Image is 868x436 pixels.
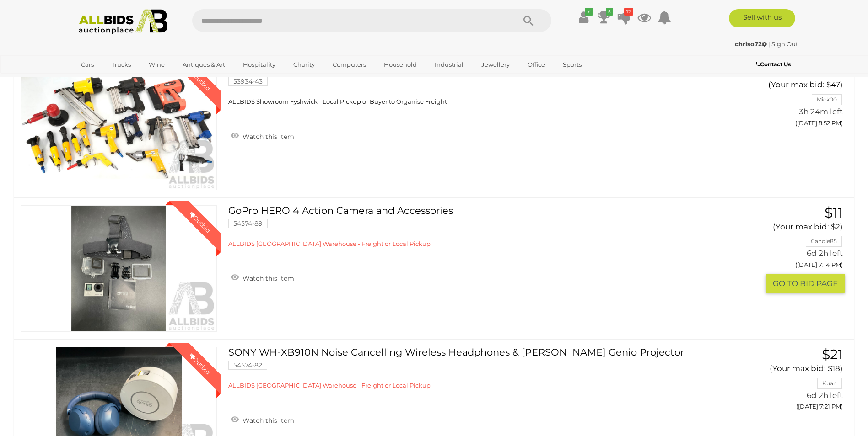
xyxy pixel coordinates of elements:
[729,9,795,27] a: Sell with us
[735,40,767,48] strong: chriso72
[557,57,588,72] a: Sports
[75,57,100,72] a: Cars
[597,9,611,26] a: 5
[825,204,843,221] span: $11
[179,201,221,243] div: Outbid
[475,57,516,72] a: Jewellery
[240,416,294,425] span: Watch this item
[106,57,137,72] a: Trucks
[75,72,152,87] a: [GEOGRAPHIC_DATA]
[21,205,217,332] a: Outbid
[21,63,217,190] a: Outbid
[624,8,633,16] i: 12
[235,347,707,390] a: SONY WH-XB910N Noise Cancelling Wireless Headphones & [PERSON_NAME] Genio Projector 54574-82 ALLB...
[756,61,791,68] b: Contact Us
[143,57,171,72] a: Wine
[721,205,845,293] a: $11 (Your max bid: $2) Candie85 6d 2h left ([DATE] 7:14 PM) GO TO BID PAGE
[235,63,707,106] a: Selection of Air Tools - Lot of 16 53934-43 ALLBIDS Showroom Fyshwick - Local Pickup or Buyer to ...
[240,133,294,141] span: Watch this item
[287,57,321,72] a: Charity
[766,274,845,293] button: GO TO BID PAGE
[179,343,221,385] div: Outbid
[771,40,798,48] a: Sign Out
[617,9,631,26] a: 12
[606,8,613,16] i: 5
[228,271,297,284] a: Watch this item
[228,129,297,143] a: Watch this item
[177,57,231,72] a: Antiques & Art
[506,9,551,32] button: Search
[768,40,770,48] span: |
[327,57,372,72] a: Computers
[735,40,768,48] a: chriso72
[756,59,793,69] a: Contact Us
[240,274,294,282] span: Watch this item
[235,205,707,248] a: GoPro HERO 4 Action Camera and Accessories 54574-89 ALLBIDS [GEOGRAPHIC_DATA] Warehouse - Freight...
[721,347,845,415] a: $21 (Your max bid: $18) Kuan 6d 2h left ([DATE] 7:21 PM)
[237,57,281,72] a: Hospitality
[577,9,591,26] a: ✔
[429,57,469,72] a: Industrial
[179,59,221,101] div: Outbid
[522,57,551,72] a: Office
[721,63,845,132] a: $305 (Your max bid: $47) Mick00 3h 24m left ([DATE] 8:52 PM)
[822,346,843,363] span: $21
[228,413,297,426] a: Watch this item
[585,8,593,16] i: ✔
[74,9,173,34] img: Allbids.com.au
[378,57,423,72] a: Household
